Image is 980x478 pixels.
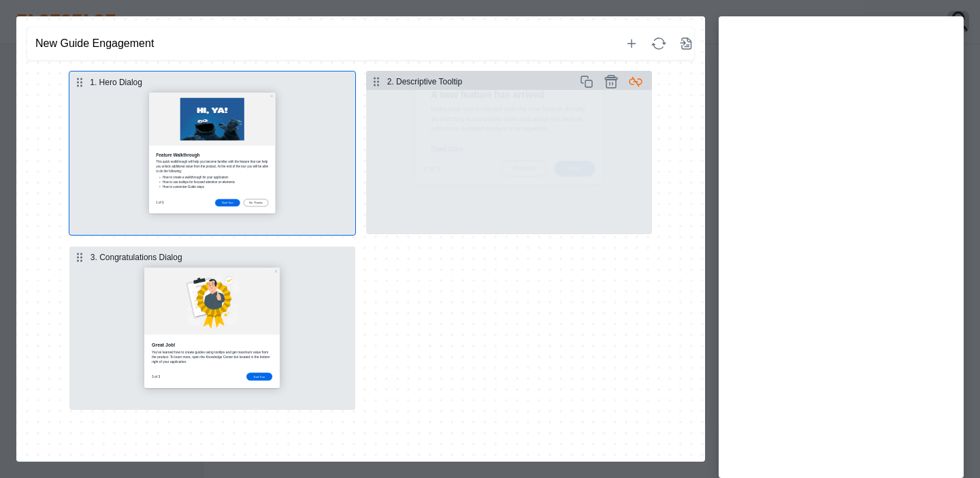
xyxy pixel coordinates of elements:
button: 3. Congratulations Dialog [91,249,183,266]
button: 2. Descriptive Tooltip [387,74,463,90]
button: Select step [69,91,355,235]
div: New Guide Engagement [35,27,154,60]
button: Select step [366,90,652,234]
button: 1. Hero Dialog [90,74,143,91]
button: Select step [69,266,355,410]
